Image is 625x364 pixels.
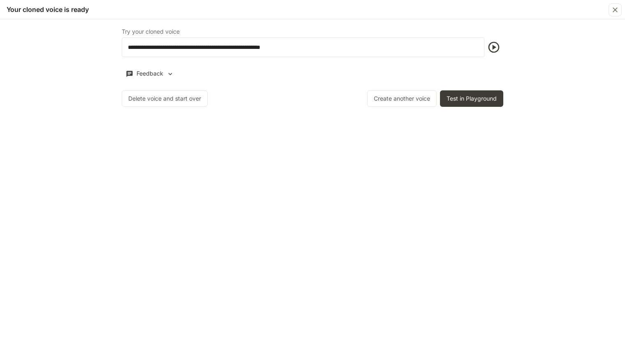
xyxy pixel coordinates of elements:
button: Create another voice [367,90,437,107]
button: Feedback [122,67,178,81]
button: Delete voice and start over [122,90,208,107]
h5: Your cloned voice is ready [7,5,89,14]
p: Try your cloned voice [122,29,180,35]
button: Test in Playground [440,90,503,107]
